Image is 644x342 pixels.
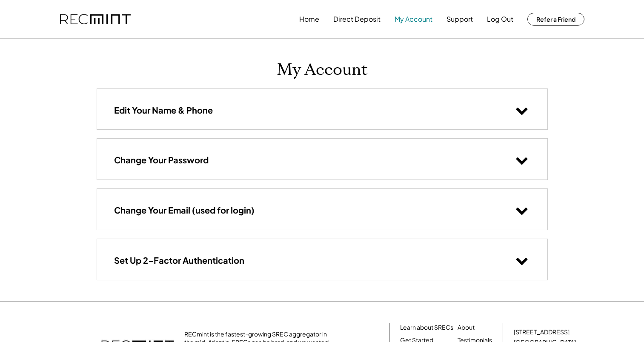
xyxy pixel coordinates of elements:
[458,323,475,332] a: About
[395,11,432,28] button: My Account
[114,255,244,266] h3: Set Up 2-Factor Authentication
[299,11,319,28] button: Home
[60,14,131,25] img: recmint-logotype%403x.png
[333,11,381,28] button: Direct Deposit
[514,328,570,336] div: [STREET_ADDRESS]
[527,13,584,26] button: Refer a Friend
[114,105,213,116] h3: Edit Your Name & Phone
[114,154,209,165] h3: Change Your Password
[487,11,513,28] button: Log Out
[277,60,368,80] h1: My Account
[400,323,453,332] a: Learn about SRECs
[114,205,255,216] h3: Change Your Email (used for login)
[447,11,473,28] button: Support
